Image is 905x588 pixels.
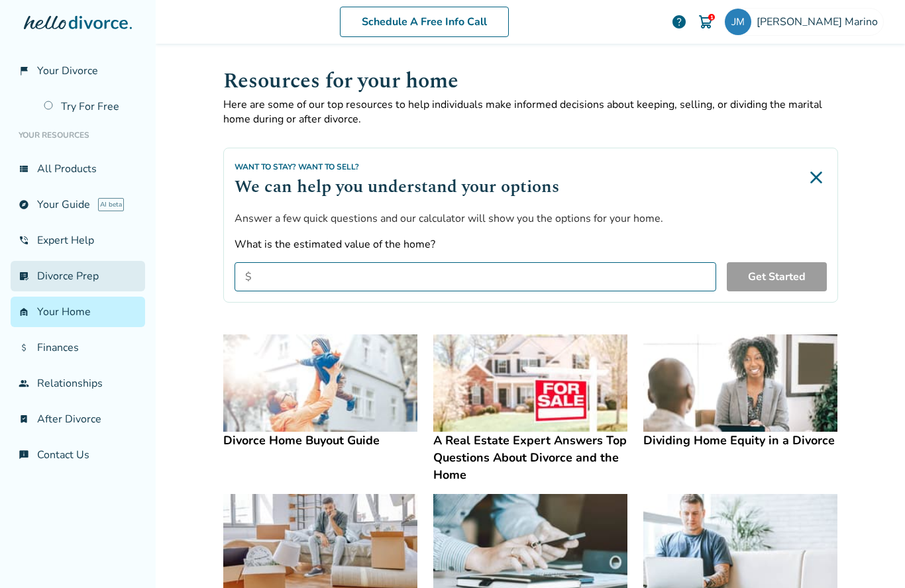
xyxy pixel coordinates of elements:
[643,334,837,432] img: Dividing Home Equity in a Divorce
[11,404,145,434] a: bookmark_checkAfter Divorce
[708,14,715,21] div: 1
[11,332,145,363] a: attach_moneyFinances
[36,91,145,122] a: Try For Free
[433,334,627,483] a: A Real Estate Expert Answers Top Questions About Divorce and the HomeA Real Estate Expert Answers...
[698,14,714,30] img: Cart
[223,334,417,449] a: Divorce Home Buyout GuideDivorce Home Buyout Guide
[727,262,827,291] button: Get Started
[839,524,905,588] iframe: Chat Widget
[235,237,827,252] label: What is the estimated value of the home?
[433,334,627,432] img: A Real Estate Expert Answers Top Questions About Divorce and the Home
[235,173,559,200] h2: We can help you understand your options
[223,65,838,97] h1: Resources for your home
[643,334,837,449] a: Dividing Home Equity in a DivorceDividing Home Equity in a Divorce
[671,14,687,30] a: help
[11,297,145,327] a: garage_homeYour Home
[19,164,29,174] span: view_list
[11,56,145,86] a: flag_2Your Divorce
[757,15,883,29] span: [PERSON_NAME] Marino
[19,307,29,317] span: garage_home
[19,66,29,76] span: flag_2
[11,368,145,399] a: groupRelationships
[11,225,145,256] a: phone_in_talkExpert Help
[235,211,827,226] p: Answer a few quick questions and our calculator will show you the options for your home.
[11,122,145,148] li: Your Resources
[223,97,838,126] p: Here are some of our top resources to help individuals make informed decisions about keeping, sel...
[19,235,29,246] span: phone_in_talk
[98,198,124,211] span: AI beta
[806,167,827,188] img: Close
[340,7,509,37] a: Schedule A Free Info Call
[725,9,751,35] img: jmarino949@gmail.com
[19,414,29,424] span: bookmark_check
[19,450,29,460] span: chat_info
[223,334,417,432] img: Divorce Home Buyout Guide
[643,432,837,449] h4: Dividing Home Equity in a Divorce
[37,64,98,78] span: Your Divorce
[433,432,627,483] h4: A Real Estate Expert Answers Top Questions About Divorce and the Home
[19,342,29,353] span: attach_money
[19,271,29,281] span: list_alt_check
[19,199,29,210] span: explore
[11,154,145,184] a: view_listAll Products
[11,440,145,470] a: chat_infoContact Us
[235,162,359,172] span: Want to Stay? Want to Sell?
[11,261,145,291] a: list_alt_checkDivorce Prep
[223,432,417,449] h4: Divorce Home Buyout Guide
[19,378,29,389] span: group
[11,189,145,220] a: exploreYour GuideAI beta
